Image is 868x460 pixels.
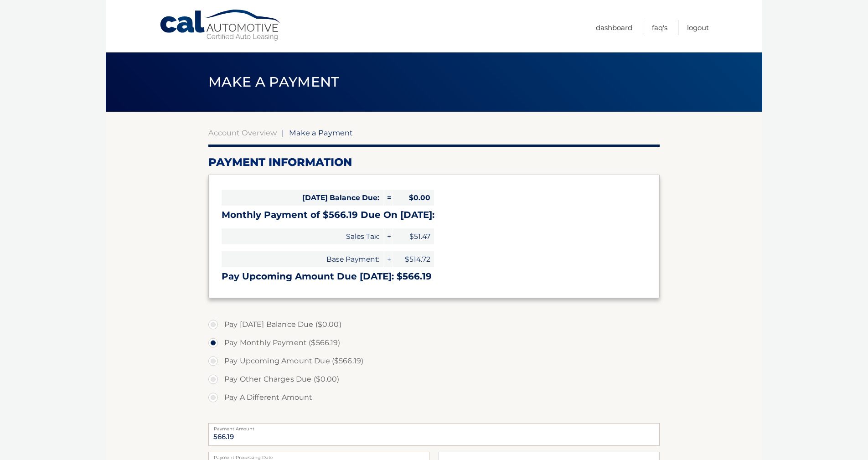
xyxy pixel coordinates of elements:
label: Payment Processing Date [208,452,429,459]
span: Make a Payment [289,128,353,137]
span: $0.00 [393,190,434,206]
label: Pay A Different Amount [208,388,660,407]
label: Payment Amount [208,423,660,430]
a: Account Overview [208,128,277,137]
h3: Pay Upcoming Amount Due [DATE]: $566.19 [222,271,646,282]
h2: Payment Information [208,155,660,169]
h3: Monthly Payment of $566.19 Due On [DATE]: [222,209,646,221]
span: Make a Payment [208,73,339,90]
span: | [282,128,284,137]
span: $514.72 [393,251,434,267]
a: Logout [687,20,709,35]
span: = [383,190,393,206]
span: + [383,251,393,267]
label: Pay Upcoming Amount Due ($566.19) [208,352,660,370]
span: [DATE] Balance Due: [222,190,383,206]
span: Sales Tax: [222,228,383,244]
span: $51.47 [393,228,434,244]
a: Cal Automotive [159,9,282,41]
a: Dashboard [596,20,632,35]
label: Pay Other Charges Due ($0.00) [208,370,660,388]
label: Pay Monthly Payment ($566.19) [208,334,660,352]
span: Base Payment: [222,251,383,267]
label: Pay [DATE] Balance Due ($0.00) [208,315,660,334]
span: + [383,228,393,244]
input: Payment Amount [208,423,660,446]
a: FAQ's [652,20,667,35]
